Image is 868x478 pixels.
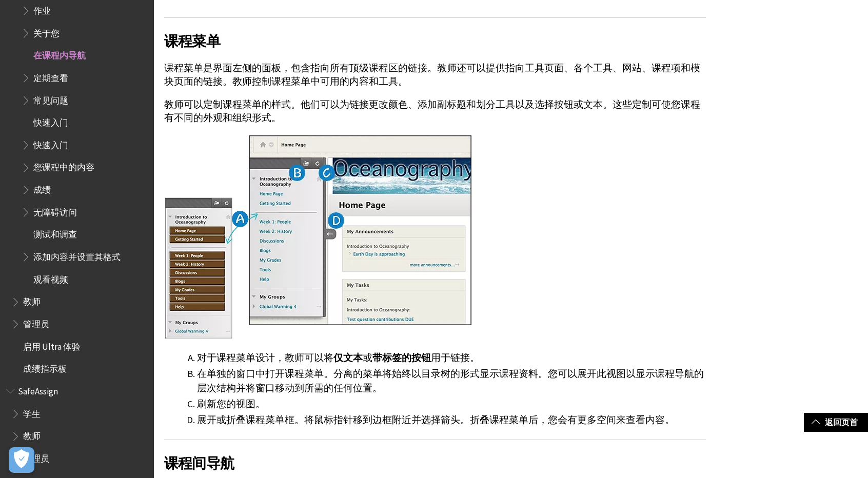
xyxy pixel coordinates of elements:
[6,383,148,467] nav: Book outline for Blackboard SafeAssign
[33,136,68,150] span: 快速入门
[164,440,706,474] h2: 课程间导航
[33,248,121,262] span: 添加内容并设置其格式
[33,204,77,217] span: 无障碍访问
[197,367,706,395] li: 在单独的窗口中打开课程菜单。分离的菜单将始终以目录树的形式显示课程资料。您可以展开此视图以显示课程导航的层次结构并将窗口移动到所需的任何位置。
[9,447,34,473] button: Open Preferences
[23,315,49,329] span: 管理员
[33,2,51,16] span: 作业
[164,62,706,88] p: 课程菜单是界面左侧的面板，包含指向所有顶级课程区的链接。教师还可以提供指向工具页面、各个工具、网站、课程项和模块页面的链接。教师控制课程菜单中可用的内容和工具。
[197,351,706,365] li: 对于课程菜单设计，教师可以将 或 用于链接。
[33,226,77,240] span: 测试和调查
[333,352,363,364] span: 仅文本
[197,397,706,411] li: 刷新您的视图。
[23,428,41,442] span: 教师
[23,405,41,419] span: 学生
[33,181,51,195] span: 成绩
[23,293,41,307] span: 教师
[33,159,94,173] span: 您课程中的内容
[23,450,49,464] span: 管理员
[164,98,706,125] p: 教师可以定制课程菜单的样式。他们可以为链接更改颜色、添加副标题和划分工具以及选择按钮或文本。这些定制可使您课程有不同的外观和组织形式。
[23,361,67,374] span: 成绩指示板
[804,413,868,432] a: 返回页首
[197,413,706,427] li: 展开或折叠课程菜单框。将鼠标指针移到边框附近并选择箭头。折叠课程菜单后，您会有更多空间来查看内容。
[33,69,68,83] span: 定期查看
[372,352,431,364] span: 带标签的按钮
[33,25,60,38] span: 关于您
[164,17,706,52] h2: 课程菜单
[33,47,86,61] span: 在课程内导航
[33,92,68,106] span: 常见问题
[18,383,58,396] span: SafeAssign
[33,114,68,128] span: 快速入门
[23,338,81,352] span: 启用 Ultra 体验
[33,271,68,285] span: 观看视频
